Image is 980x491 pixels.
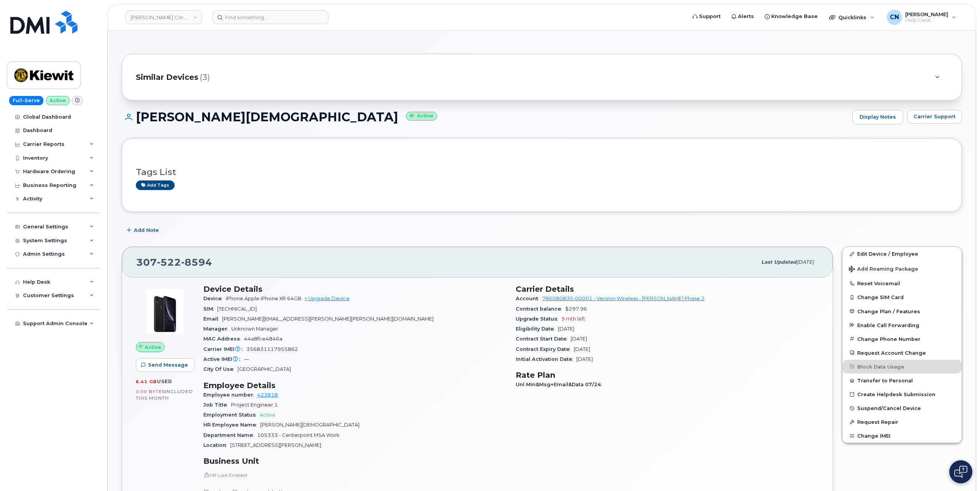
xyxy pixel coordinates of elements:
[231,326,278,332] span: Unknown Manager
[516,356,576,362] span: Initial Activation Date
[516,284,819,294] h3: Carrier Details
[222,316,434,322] span: [PERSON_NAME][EMAIL_ADDRESS][PERSON_NAME][PERSON_NAME][DOMAIN_NAME]
[136,358,195,372] button: Send Message
[843,429,962,443] button: Change IMEI
[203,442,230,448] span: Location
[857,405,921,411] span: Suspend/Cancel Device
[257,392,278,398] a: 423818
[406,112,437,121] small: Active
[843,415,962,429] button: Request Repair
[571,336,587,342] span: [DATE]
[122,110,848,124] h1: [PERSON_NAME][DEMOGRAPHIC_DATA]
[761,259,797,265] span: Last updated
[843,346,962,360] button: Request Account Change
[148,361,188,369] span: Send Message
[203,284,506,294] h3: Device Details
[246,346,298,352] span: 356831117955862
[516,326,558,332] span: Eligibility Date
[200,72,210,83] span: (3)
[260,422,360,428] span: [PERSON_NAME][DEMOGRAPHIC_DATA]
[797,259,814,265] span: [DATE]
[843,304,962,318] button: Change Plan / Features
[203,316,222,322] span: Email
[181,256,212,268] span: 8594
[849,266,918,273] span: Add Roaming Package
[561,316,585,322] span: 9 mth left
[136,167,948,177] h3: Tags List
[203,422,260,428] span: HR Employee Name
[203,402,231,408] span: Job Title
[203,456,506,466] h3: Business Unit
[857,322,919,328] span: Enable Call Forwarding
[257,432,340,438] span: 105333 - Centerpoint MSA Work
[136,256,212,268] span: 307
[305,296,350,301] a: + Upgrade Device
[142,288,188,334] img: image20231002-3703462-1qb80zy.jpeg
[516,306,565,312] span: Contract balance
[516,370,819,380] h3: Rate Plan
[260,412,276,418] span: Active
[516,382,605,387] span: Unl Min&Msg+Email&Data 07/24
[574,346,590,352] span: [DATE]
[516,346,574,352] span: Contract Expiry Date
[843,401,962,415] button: Suspend/Cancel Device
[203,336,244,342] span: MAC Address
[136,389,165,394] span: 0.00 Bytes
[843,332,962,346] button: Change Phone Number
[157,379,172,384] span: used
[238,366,291,372] span: [GEOGRAPHIC_DATA]
[136,180,175,190] a: Add tags
[203,412,260,418] span: Employment Status
[203,346,246,352] span: Carrier IMEI
[843,387,962,401] a: Create Helpdesk Submission
[843,374,962,387] button: Transfer to Personal
[231,402,278,408] span: Project Engineer 1
[576,356,593,362] span: [DATE]
[914,113,955,120] span: Carrier Support
[542,296,704,301] a: 786080835-00001 - Verizon Wireless - [PERSON_NAME] Phase 2
[203,392,257,398] span: Employee number
[516,336,571,342] span: Contract Start Date
[843,290,962,304] button: Change SIM Card
[136,72,198,83] span: Similar Devices
[857,308,920,314] span: Change Plan / Features
[852,110,903,124] a: Display Notes
[203,356,244,362] span: Active IMEI
[516,316,561,322] span: Upgrade Status
[217,306,257,312] span: [TECHNICAL_ID]
[843,360,962,374] button: Block Data Usage
[134,226,159,234] span: Add Note
[122,223,165,237] button: Add Note
[558,326,574,332] span: [DATE]
[843,261,962,276] button: Add Roaming Package
[203,366,238,372] span: City Of Use
[157,256,181,268] span: 522
[145,344,161,351] span: Active
[954,466,967,478] img: Open chat
[203,381,506,390] h3: Employee Details
[565,306,587,312] span: $297.96
[203,326,231,332] span: Manager
[136,379,157,384] span: 6.41 GB
[226,296,302,301] span: iPhone Apple iPhone XR 64GB
[843,318,962,332] button: Enable Call Forwarding
[203,306,217,312] span: SIM
[516,296,542,301] span: Account
[244,356,249,362] span: —
[843,276,962,290] button: Reset Voicemail
[244,336,282,342] span: 44a8fce4846a
[203,472,506,478] p: HR Lock Enabled
[843,247,962,261] a: Edit Device / Employee
[203,296,226,301] span: Device
[907,110,962,124] button: Carrier Support
[203,432,257,438] span: Department Name
[230,442,321,448] span: [STREET_ADDRESS][PERSON_NAME]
